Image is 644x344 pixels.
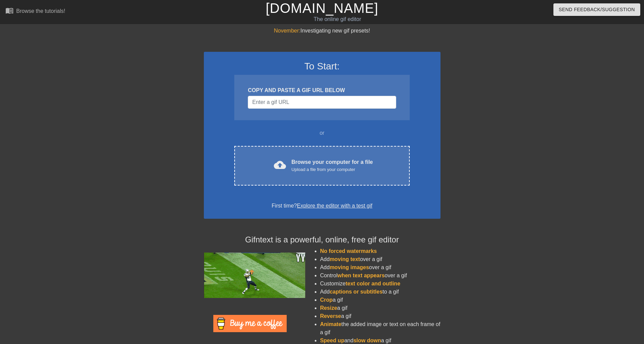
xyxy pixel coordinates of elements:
[213,315,287,332] img: Buy Me A Coffee
[320,296,440,304] li: a gif
[320,305,337,311] span: Resize
[553,3,640,16] button: Send Feedback/Suggestion
[297,203,372,209] a: Explore the editor with a test gif
[248,96,396,109] input: Username
[320,338,344,343] span: Speed up
[274,159,286,171] span: cloud_upload
[291,158,373,173] div: Browse your computer for a file
[320,288,440,296] li: Add to a gif
[218,15,457,23] div: The online gif editor
[204,235,440,245] h4: Gifntext is a powerful, online, free gif editor
[320,304,440,312] li: a gif
[291,166,373,173] div: Upload a file from your computer
[320,255,440,263] li: Add over a gif
[320,312,440,320] li: a gif
[330,289,382,295] span: captions or subtitles
[248,86,396,94] div: COPY AND PASTE A GIF URL BELOW
[5,6,65,17] a: Browse the tutorials!
[320,248,377,254] span: No forced watermarks
[337,273,385,278] span: when text appears
[16,8,65,14] div: Browse the tutorials!
[266,1,378,16] a: [DOMAIN_NAME]
[320,321,341,327] span: Animate
[330,264,369,270] span: moving images
[221,129,423,137] div: or
[274,28,300,34] span: November:
[320,320,440,337] li: the added image or text on each frame of a gif
[213,61,432,72] h3: To Start:
[5,6,14,15] span: menu_book
[320,313,341,319] span: Reverse
[345,281,400,286] span: text color and outline
[320,280,440,288] li: Customize
[204,27,440,35] div: Investigating new gif presets!
[330,256,360,262] span: moving text
[320,297,333,303] span: Crop
[204,253,305,298] img: football_small.gif
[320,272,440,280] li: Control over a gif
[559,5,635,14] span: Send Feedback/Suggestion
[213,202,432,210] div: First time?
[353,338,381,343] span: slow down
[320,263,440,272] li: Add over a gif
